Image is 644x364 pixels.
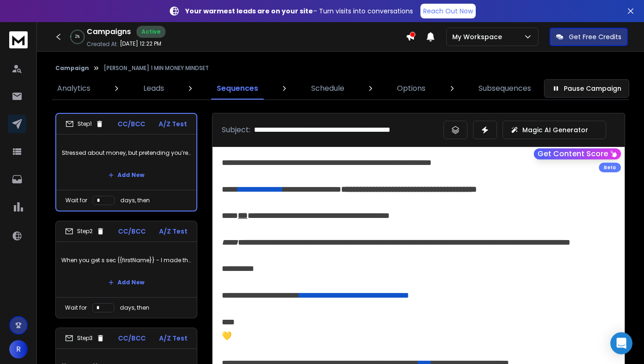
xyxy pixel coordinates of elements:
[65,334,105,342] div: Step 3
[473,77,537,100] a: Subsequences
[118,334,146,343] p: CC/BCC
[65,304,87,311] p: Wait for
[138,77,170,100] a: Leads
[9,31,28,48] img: logo
[143,83,164,94] p: Leads
[452,32,506,41] p: My Workspace
[65,227,105,235] div: Step 2
[136,26,165,38] div: Active
[534,148,621,159] button: Get Content Score
[391,77,431,100] a: Options
[9,340,28,358] button: R
[544,79,629,98] button: Pause Campaign
[75,34,80,40] p: 2 %
[159,227,188,236] p: A/Z Test
[159,334,188,343] p: A/Z Test
[211,77,264,100] a: Sequences
[306,77,350,100] a: Schedule
[118,119,145,129] p: CC/BCC
[65,120,104,128] div: Step 1
[87,41,118,48] p: Created At:
[120,40,161,47] p: [DATE] 12:22 PM
[522,125,588,135] p: Magic AI Generator
[52,77,96,100] a: Analytics
[610,332,632,354] div: Open Intercom Messenger
[120,197,150,204] p: days, then
[502,121,606,139] button: Magic AI Generator
[479,83,531,94] p: Subsequences
[599,163,621,172] div: Beta
[159,119,187,129] p: A/Z Test
[104,65,209,72] p: [PERSON_NAME] 1 MIN MONEY MINDSET
[423,6,473,16] p: Reach Out Now
[61,247,191,273] p: When you get s sec {{firstName}} - I made this for you
[55,221,197,318] li: Step2CC/BCCA/Z TestWhen you get s sec {{firstName}} - I made this for youAdd NewWait fordays, then
[101,166,152,184] button: Add New
[120,304,149,311] p: days, then
[185,6,313,16] strong: Your warmest leads are on your site
[65,197,87,204] p: Wait for
[87,26,131,37] h1: Campaigns
[549,28,628,46] button: Get Free Credits
[311,83,344,94] p: Schedule
[62,140,191,166] p: Stressed about money, but pretending you’re fine…
[55,113,197,211] li: Step1CC/BCCA/Z TestStressed about money, but pretending you’re fine…Add NewWait fordays, then
[55,65,89,72] button: Campaign
[185,6,413,16] p: – Turn visits into conversations
[101,273,152,292] button: Add New
[569,32,621,41] p: Get Free Credits
[217,83,258,94] p: Sequences
[118,227,146,236] p: CC/BCC
[222,124,250,135] p: Subject:
[397,83,425,94] p: Options
[420,4,476,18] a: Reach Out Now
[57,83,90,94] p: Analytics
